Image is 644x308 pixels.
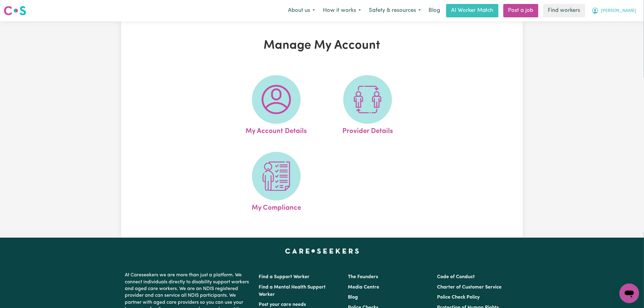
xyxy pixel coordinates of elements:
[437,295,480,300] a: Police Check Policy
[342,124,393,137] span: Provider Details
[259,302,306,307] a: Post your care needs
[192,38,452,53] h1: Manage My Account
[284,4,319,17] button: About us
[446,4,499,17] a: AI Worker Match
[259,285,326,297] a: Find a Mental Health Support Worker
[348,295,358,300] a: Blog
[324,75,411,137] a: Provider Details
[348,275,378,279] a: The Founders
[601,8,636,14] span: [PERSON_NAME]
[588,4,640,17] button: My Account
[285,249,359,254] a: Careseekers home page
[437,285,502,290] a: Charter of Customer Service
[425,4,444,17] a: Blog
[543,4,585,17] a: Find workers
[348,285,379,290] a: Media Centre
[233,152,320,213] a: My Compliance
[4,4,26,18] a: Careseekers logo
[319,4,365,17] button: How it works
[252,201,301,213] span: My Compliance
[259,275,310,279] a: Find a Support Worker
[246,124,307,137] span: My Account Details
[233,75,320,137] a: My Account Details
[437,275,475,279] a: Code of Conduct
[620,284,639,303] iframe: Button to launch messaging window
[503,4,538,17] a: Post a job
[4,5,26,16] img: Careseekers logo
[365,4,425,17] button: Safety & resources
